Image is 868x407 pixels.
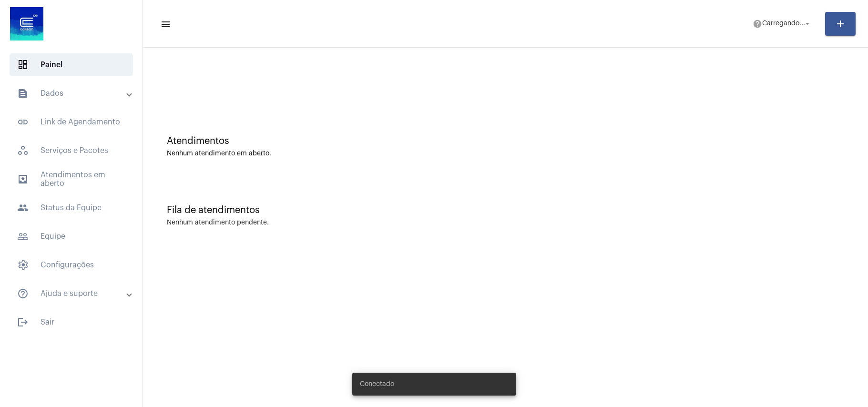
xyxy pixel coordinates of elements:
[762,20,805,27] span: Carregando...
[10,139,133,162] span: Serviços e Pacotes
[167,136,844,146] div: Atendimentos
[160,19,170,30] mat-icon: sidenav icon
[10,225,133,248] span: Equipe
[10,196,133,219] span: Status da Equipe
[17,145,29,156] span: sidenav icon
[17,88,127,99] mat-panel-title: Dados
[360,379,394,389] span: Conectado
[10,111,133,133] span: Link de Agendamento
[6,282,143,305] mat-expansion-panel-header: sidenav iconAjuda e suporte
[17,202,29,214] mat-icon: sidenav icon
[167,219,269,226] div: Nenhum atendimento pendente.
[8,5,46,43] img: d4669ae0-8c07-2337-4f67-34b0df7f5ae4.jpeg
[17,316,29,328] mat-icon: sidenav icon
[17,259,29,271] span: sidenav icon
[835,18,846,30] mat-icon: add
[17,288,127,299] mat-panel-title: Ajuda e suporte
[17,88,29,99] mat-icon: sidenav icon
[6,82,143,105] mat-expansion-panel-header: sidenav iconDados
[10,254,133,276] span: Configurações
[17,288,29,299] mat-icon: sidenav icon
[17,173,29,185] mat-icon: sidenav icon
[167,205,844,215] div: Fila de atendimentos
[10,168,133,191] span: Atendimentos em aberto
[17,231,29,242] mat-icon: sidenav icon
[753,19,762,29] mat-icon: help
[17,59,29,71] span: sidenav icon
[10,311,133,334] span: Sair
[167,150,844,157] div: Nenhum atendimento em aberto.
[17,116,29,128] mat-icon: sidenav icon
[803,20,812,28] mat-icon: arrow_drop_down
[10,53,133,76] span: Painel
[747,14,817,33] button: Carregando...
